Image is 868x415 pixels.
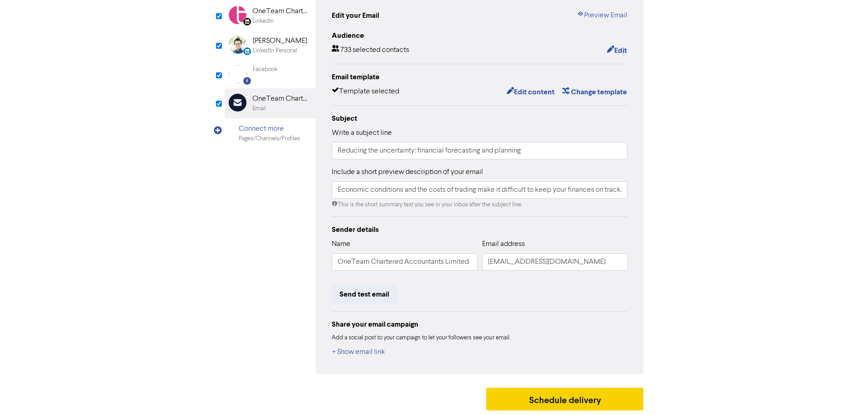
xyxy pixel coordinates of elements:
button: + Show email link [332,346,385,358]
div: Facebook [253,65,277,74]
div: OneTeam Chartered Accountants Limited [252,93,311,104]
div: LinkedinPersonal [PERSON_NAME]LinkedIn Personal [225,31,316,60]
div: Connect morePages/Channels/Profiles [225,118,316,148]
img: Facebook [229,65,247,83]
div: Linkedin OneTeam Chartered AccountantsLinkedIn [225,1,316,31]
button: Change template [562,86,627,98]
div: [PERSON_NAME] [253,36,307,46]
div: OneTeam Chartered Accountants LimitedEmail [225,88,316,118]
div: Sender details [332,224,628,235]
div: Add a social post to your campaign to let your followers see your email. [332,333,628,343]
img: LinkedinPersonal [229,36,247,54]
a: Preview Email [577,10,627,21]
div: Share your email campaign [332,319,628,330]
div: Subject [332,113,628,124]
div: LinkedIn Personal [253,46,297,55]
div: OneTeam Chartered Accountants [252,6,311,17]
label: Name [332,239,350,250]
label: Include a short preview description of your email [332,167,483,178]
div: Facebook Facebook [225,60,316,88]
div: Email template [332,72,628,82]
div: Email [252,104,266,113]
iframe: Chat Widget [822,371,868,415]
div: This is the short summary text you see in your inbox after the subject line. [332,200,628,209]
button: Edit content [506,86,555,98]
div: Pages/Channels/Profiles [239,134,300,143]
div: Edit your Email [332,10,379,21]
div: Connect more [239,123,300,134]
label: Write a subject line [332,128,392,138]
label: Email address [482,239,525,250]
button: Edit [606,45,627,56]
div: Template selected [332,86,399,98]
button: Send test email [332,285,397,304]
div: LinkedIn [252,17,274,26]
img: Linkedin [229,6,247,24]
div: 733 selected contacts [332,45,409,56]
button: Schedule delivery [486,388,644,410]
div: Audience [332,30,628,41]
